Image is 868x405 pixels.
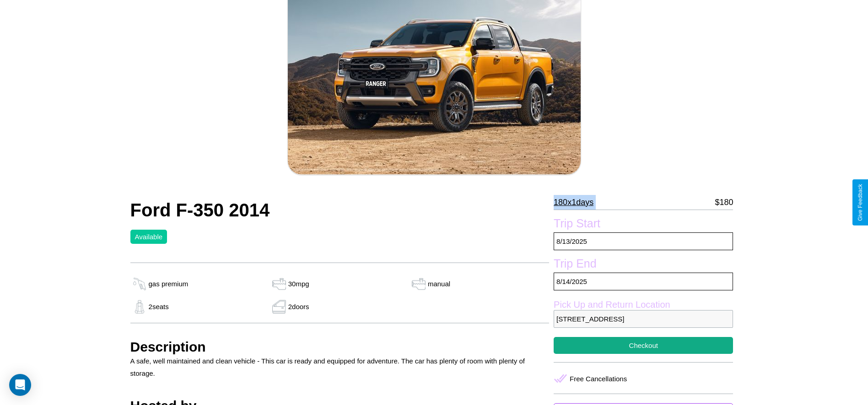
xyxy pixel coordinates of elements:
p: A safe, well maintained and clean vehicle - This car is ready and equipped for adventure. The car... [130,355,550,379]
p: 8 / 14 / 2025 [554,273,733,290]
label: Trip End [554,257,733,273]
p: 30 mpg [288,278,309,290]
img: gas [130,300,149,314]
p: $ 180 [715,195,733,210]
p: manual [428,278,450,290]
p: 180 x 1 days [554,195,593,210]
img: gas [410,277,428,291]
div: Give Feedback [857,184,863,221]
p: 2 doors [288,300,309,313]
p: Free Cancellations [570,373,627,385]
p: Available [135,231,163,243]
img: gas [130,277,149,291]
h3: Description [130,339,550,355]
button: Checkout [554,337,733,354]
label: Trip Start [554,217,733,232]
div: Open Intercom Messenger [9,374,31,396]
p: [STREET_ADDRESS] [554,310,733,328]
label: Pick Up and Return Location [554,300,733,310]
p: 2 seats [149,300,169,313]
h2: Ford F-350 2014 [130,200,550,221]
img: gas [270,277,288,291]
img: gas [270,300,288,314]
p: 8 / 13 / 2025 [554,232,733,250]
p: gas premium [149,278,189,290]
